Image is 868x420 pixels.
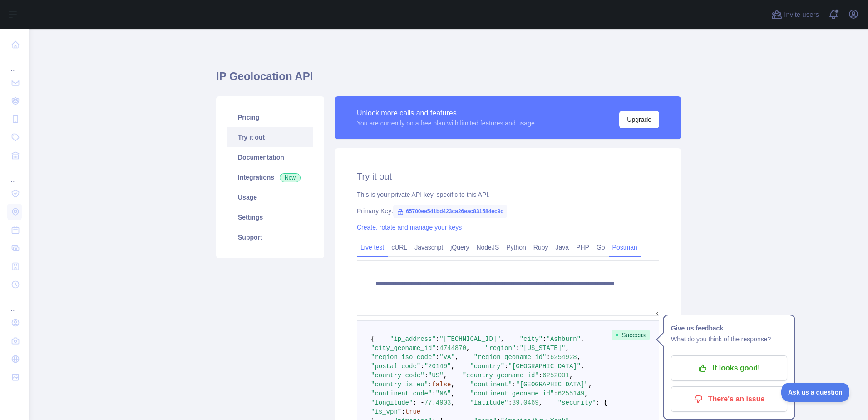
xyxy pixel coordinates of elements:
[436,345,439,352] span: :
[581,363,584,370] span: ,
[552,240,573,255] a: Java
[371,335,375,343] span: {
[357,170,659,183] h2: Try it out
[405,408,421,415] span: true
[504,363,508,370] span: :
[539,399,542,406] span: ,
[451,381,454,388] span: ,
[451,390,454,397] span: ,
[516,381,588,388] span: "[GEOGRAPHIC_DATA]"
[357,190,659,199] div: This is your private API key, specific to this API.
[388,240,411,255] a: cURL
[512,381,516,388] span: :
[470,390,554,397] span: "continent_geoname_id"
[7,165,22,184] div: ...
[516,345,519,352] span: :
[554,390,557,397] span: :
[424,363,451,370] span: "20149"
[7,295,22,313] div: ...
[619,111,659,128] button: Upgrade
[508,399,512,406] span: :
[428,381,432,388] span: :
[470,381,512,388] span: "continent"
[508,363,581,370] span: "[GEOGRAPHIC_DATA]"
[781,383,850,402] iframe: Toggle Customer Support
[470,399,508,406] span: "latitude"
[671,386,787,412] button: There's an issue
[784,10,819,20] span: Invite users
[473,240,503,255] a: NodeJS
[357,240,388,255] a: Live test
[357,119,535,128] div: You are currently on a free plan with limited features and usage
[216,69,681,91] h1: IP Geolocation API
[227,127,313,147] a: Try it out
[451,399,454,406] span: ,
[436,335,439,343] span: :
[612,330,650,340] span: Success
[530,240,552,255] a: Ruby
[569,372,573,379] span: ,
[357,206,659,215] div: Primary Key:
[390,335,436,343] span: "ip_address"
[512,399,539,406] span: 39.0469
[227,187,313,207] a: Usage
[439,345,466,352] span: 4744870
[411,240,447,255] a: Javascript
[550,354,577,361] span: 6254928
[436,390,451,397] span: "NA"
[432,381,451,388] span: false
[371,408,401,415] span: "is_vpn"
[474,354,547,361] span: "region_geoname_id"
[371,363,420,370] span: "postal_code"
[357,108,535,119] div: Unlock more calls and features
[558,399,596,406] span: "security"
[520,345,566,352] span: "[US_STATE]"
[503,240,530,255] a: Python
[539,372,542,379] span: :
[588,381,592,388] span: ,
[371,390,432,397] span: "continent_code"
[566,345,569,352] span: ,
[585,390,588,397] span: ,
[463,372,539,379] span: "country_geoname_id"
[439,354,455,361] span: "VA"
[671,323,787,334] h1: Give us feedback
[581,335,584,343] span: ,
[455,354,459,361] span: ,
[413,399,424,406] span: : -
[485,345,516,352] span: "region"
[501,335,504,343] span: ,
[547,335,581,343] span: "Ashburn"
[420,363,424,370] span: :
[439,335,500,343] span: "[TECHNICAL_ID]"
[424,372,428,379] span: :
[227,227,313,247] a: Support
[357,224,462,231] a: Create, rotate and manage your keys
[227,167,313,187] a: Integrations New
[609,240,641,255] a: Postman
[542,335,546,343] span: :
[432,390,435,397] span: :
[393,205,507,218] span: 65700ee541bd423ca26eac831584ec9c
[436,354,439,361] span: :
[444,372,447,379] span: ,
[577,354,581,361] span: ,
[280,173,301,182] span: New
[547,354,550,361] span: :
[678,391,780,407] p: There's an issue
[558,390,585,397] span: 6255149
[401,408,405,415] span: :
[227,207,313,227] a: Settings
[227,107,313,127] a: Pricing
[371,354,436,361] span: "region_iso_code"
[470,363,504,370] span: "country"
[596,399,607,406] span: : {
[7,55,22,73] div: ...
[678,360,780,376] p: It looks good!
[769,7,821,22] button: Invite users
[424,399,451,406] span: 77.4903
[593,240,609,255] a: Go
[451,363,454,370] span: ,
[227,147,313,167] a: Documentation
[520,335,542,343] span: "city"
